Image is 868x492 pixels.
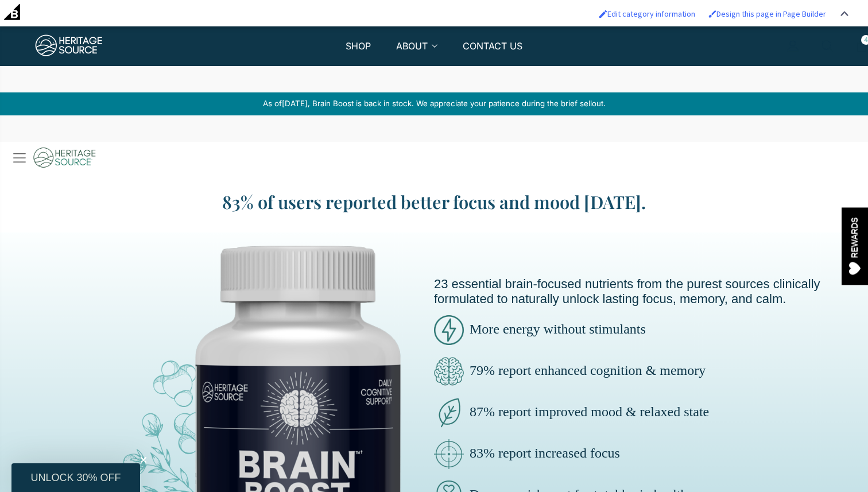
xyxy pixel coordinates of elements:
span: Edit category information [607,9,695,19]
img: Close Admin Bar [840,11,848,16]
button: Close teaser [138,454,149,466]
p: 83% report increased focus [434,439,868,469]
img: brain-boost-natural-pure.png [434,398,464,428]
img: brain-boost-clinically-focus.png [434,439,464,469]
div: UNLOCK 30% OFFClose teaser [11,463,140,492]
p: 87% report improved mood & relaxed state [434,398,868,428]
a: ABOUT [396,40,437,66]
a: SHOP [346,40,371,66]
img: Brain Boost Logo [6,142,96,173]
div: As of , Brain Boost is back in stock. We appreciate your patience during the brief sellout. [6,92,862,115]
a: CONTACT US [463,40,522,66]
img: Heritage Source [34,33,103,60]
img: Enabled brush for category edit [599,10,607,18]
a: 4 [855,40,868,66]
img: brain-boost-energy.png [434,315,464,345]
img: Enabled brush for page builder edit. [708,10,716,18]
span: [DATE] [282,99,308,108]
p: 23 essential brain-focused nutrients from the purest sources clinically formulated to naturally u... [434,277,868,307]
img: brain-boost-clarity.png [434,357,464,386]
p: 79% report enhanced cognition & memory [434,357,868,386]
a: Enabled brush for category edit Edit category information [594,3,701,25]
p: More energy without stimulants [434,315,868,345]
blockquote: 83% of users reported better focus and mood [DATE]. [176,189,692,214]
span: UNLOCK 30% OFF [30,472,121,483]
a: Enabled brush for page builder edit. Design this page in Page Builder [703,3,832,25]
span: Design this page in Page Builder [716,9,826,19]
